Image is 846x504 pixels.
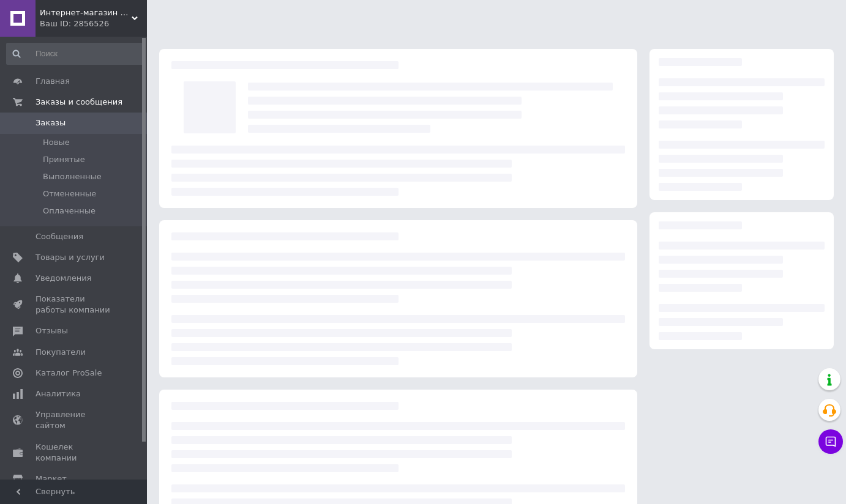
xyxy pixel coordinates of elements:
[43,137,70,148] span: Новые
[36,388,81,399] span: Аналитика
[36,294,113,316] span: Показатели работы компании
[36,252,105,263] span: Товары и услуги
[6,43,144,65] input: Поиск
[36,368,102,379] span: Каталог ProSale
[40,7,132,18] span: Интернет-магазин NikopoL - канцтовары для школы и офиса
[40,18,147,29] div: Ваш ID: 2856526
[36,409,113,431] span: Управление сайтом
[36,231,83,242] span: Сообщения
[43,171,102,182] span: Выполненные
[43,154,85,165] span: Принятые
[36,76,70,87] span: Главная
[36,442,113,464] span: Кошелек компании
[43,206,95,217] span: Оплаченные
[36,347,86,358] span: Покупатели
[36,273,91,284] span: Уведомления
[818,429,843,454] button: Чат с покупателем
[36,325,68,336] span: Отзывы
[36,117,66,128] span: Заказы
[36,97,122,108] span: Заказы и сообщения
[36,473,67,484] span: Маркет
[43,188,96,199] span: Отмененные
